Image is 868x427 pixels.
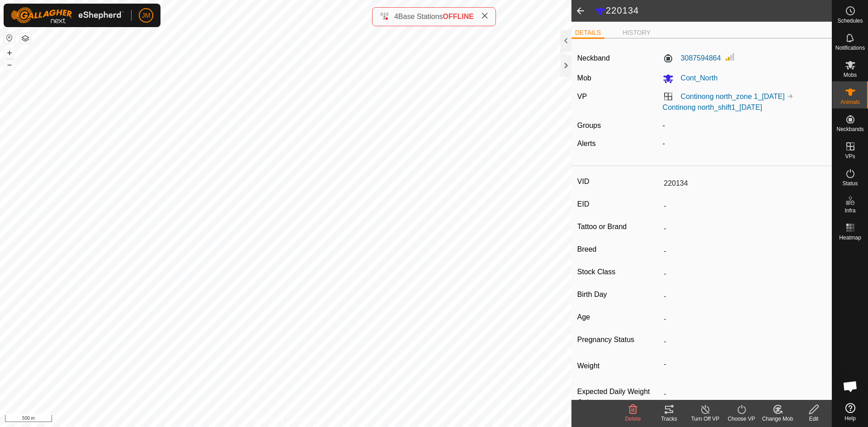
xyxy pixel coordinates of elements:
span: Status [842,181,858,186]
span: JM [142,11,151,20]
label: Mob [577,74,591,82]
span: Animals [840,99,860,105]
div: Edit [796,415,832,423]
img: to [787,93,794,100]
button: – [4,59,15,70]
label: Weight [577,357,660,375]
a: Continong north_zone 1_[DATE] [681,93,785,100]
h2: 220134 [595,5,832,17]
button: Map Layers [20,33,31,44]
label: Stock Class [577,266,660,278]
label: Birth Day [577,289,660,300]
span: VPs [845,154,855,159]
label: Breed [577,244,660,255]
label: EID [577,198,660,210]
a: Privacy Policy [250,415,284,423]
span: Help [844,416,856,421]
span: 4 [394,13,398,20]
button: Reset Map [4,33,15,43]
label: VID [577,176,660,188]
div: - [659,120,830,131]
span: Neckbands [836,127,863,132]
li: HISTORY [619,28,654,38]
img: Gallagher Logo [11,7,124,23]
label: Pregnancy Status [577,334,660,346]
label: Neckband [577,53,610,64]
div: - [659,138,830,149]
label: Alerts [577,140,596,147]
label: Tattoo or Brand [577,221,660,233]
span: Infra [844,208,855,213]
button: + [4,47,15,58]
div: Tracks [651,415,687,423]
span: OFFLINE [443,13,474,20]
div: Choose VP [723,415,759,423]
img: Signal strength [725,52,736,62]
span: Schedules [837,18,863,23]
a: Continong north_shift1_[DATE] [663,103,762,111]
span: Base Stations [398,13,443,20]
label: Expected Daily Weight Gain [577,386,660,408]
span: Notifications [835,45,865,51]
div: Open chat [837,373,864,400]
label: Age [577,311,660,323]
li: DETAILS [571,28,604,39]
label: Groups [577,122,601,129]
a: Help [832,399,868,425]
span: Mobs [844,72,857,78]
a: Contact Us [295,415,321,423]
span: Cont_North [674,74,718,82]
div: Change Mob [759,415,796,423]
span: Delete [625,416,641,422]
div: Turn Off VP [687,415,723,423]
span: Heatmap [839,235,861,240]
label: 3087594864 [663,53,721,64]
label: VP [577,93,587,100]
